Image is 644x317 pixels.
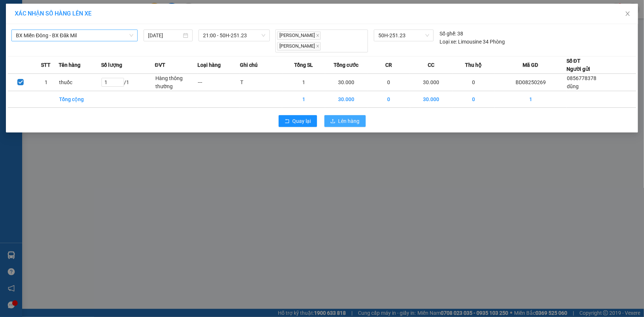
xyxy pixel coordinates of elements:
td: BD08250269 [495,73,566,91]
span: STT [41,61,51,69]
span: Tổng SL [294,61,313,69]
span: Loại xe: [440,38,457,46]
td: 30.000 [325,91,368,107]
td: thuốc [59,73,101,91]
span: close [316,34,320,37]
button: uploadLên hàng [324,115,366,127]
button: rollbackQuay lại [279,115,317,127]
span: 50H-251.23 [378,30,429,41]
td: 0 [368,73,410,91]
span: Ghi chú [240,61,258,69]
div: Số ĐT Người gửi [566,57,590,73]
td: 1 [282,73,325,91]
span: ĐVT [155,61,165,69]
td: 30.000 [410,73,452,91]
td: Hàng thông thường [155,73,197,91]
td: 1 [33,73,59,91]
span: Số ghế: [440,30,456,38]
span: close [316,44,320,48]
td: 30.000 [410,91,452,107]
td: 0 [452,73,495,91]
span: Số lượng [101,61,122,69]
span: dũng [567,83,579,89]
span: Thu hộ [465,61,482,69]
span: [PERSON_NAME] [277,42,321,51]
span: Quay lại [293,117,311,125]
span: CR [385,61,392,69]
td: 1 [495,91,566,107]
span: 21:00 - 50H-251.23 [203,30,265,41]
span: [PERSON_NAME] [277,31,321,40]
span: upload [330,118,335,124]
div: 38 [440,30,463,38]
input: 15/08/2025 [148,31,182,39]
span: rollback [285,118,290,124]
td: 0 [368,91,410,107]
span: XÁC NHẬN SỐ HÀNG LÊN XE [15,10,92,17]
td: 30.000 [325,73,368,91]
td: / 1 [101,73,155,91]
span: Loại hàng [197,61,221,69]
span: CC [428,61,434,69]
span: Mã GD [523,61,538,69]
td: Tổng cộng [59,91,101,107]
td: T [240,73,282,91]
button: Close [617,4,638,24]
td: --- [197,73,240,91]
span: Lên hàng [338,117,360,125]
span: close [625,11,631,17]
span: BX Miền Đông - BX Đăk Mil [16,30,133,41]
td: 0 [452,91,495,107]
span: 0856778378 [567,75,596,81]
td: 1 [282,91,325,107]
div: Limousine 34 Phòng [440,38,505,46]
span: Tên hàng [59,61,80,69]
span: Tổng cước [334,61,358,69]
